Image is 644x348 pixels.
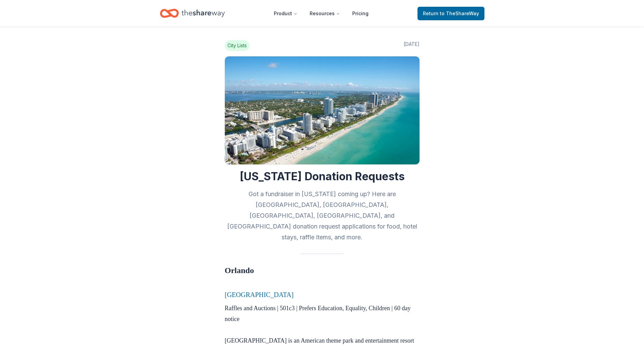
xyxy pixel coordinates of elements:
a: [GEOGRAPHIC_DATA] [225,291,294,298]
span: City Lists [225,40,249,51]
nav: Main [268,5,374,21]
button: Product [268,7,303,20]
span: Return [423,9,479,18]
h2: Got a fundraiser in [US_STATE] coming up? Here are [GEOGRAPHIC_DATA], [GEOGRAPHIC_DATA], [GEOGRAP... [225,189,420,243]
span: [DATE] [404,40,420,51]
a: Returnto TheShareWay [418,7,484,20]
span: to TheShareWay [440,10,479,16]
h1: [US_STATE] Donation Requests [225,170,420,183]
a: Pricing [347,7,374,20]
img: Image for Florida Donation Requests [225,56,420,164]
button: Resources [304,7,345,20]
a: Home [160,5,225,21]
h2: Orlando [225,265,420,287]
